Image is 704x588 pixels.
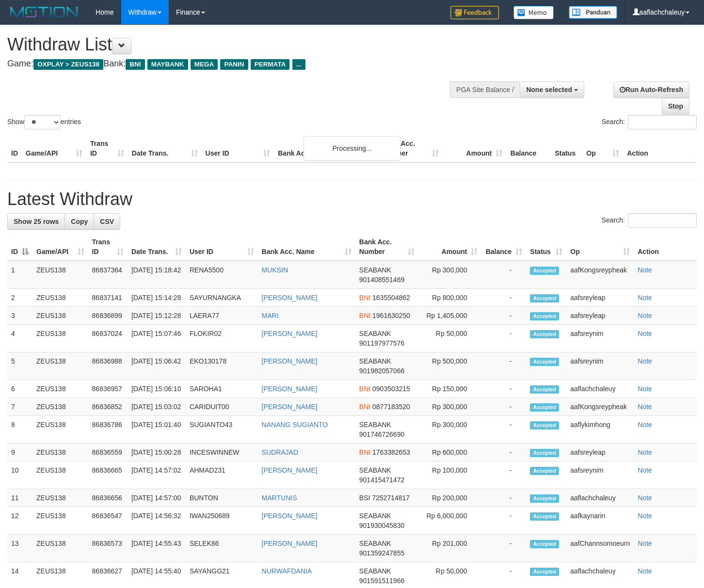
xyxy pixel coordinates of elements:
label: Show entries [7,115,81,129]
td: - [481,380,526,398]
span: Copy 901591511966 to clipboard [359,577,404,585]
td: aaflykimhong [566,416,634,444]
td: 5 [7,352,32,380]
span: PERMATA [251,59,290,70]
td: AHMAD231 [186,461,258,489]
th: Op [582,135,623,162]
span: Copy 0877183520 to clipboard [372,403,410,411]
th: Date Trans. [128,135,202,162]
input: Search: [628,213,697,228]
td: aafsreyleap [566,289,634,307]
td: ZEUS138 [32,489,88,507]
td: ZEUS138 [32,352,88,380]
td: SAYURNANGKA [186,289,258,307]
img: MOTION_logo.png [7,5,81,19]
td: aafsreynim [566,325,634,352]
td: aafkaynarin [566,507,634,535]
td: Rp 100,000 [418,461,481,489]
span: SEABANK [359,357,391,365]
a: Note [638,266,652,274]
td: [DATE] 14:57:02 [128,461,186,489]
a: Note [638,448,652,456]
th: ID: activate to sort column descending [7,233,32,261]
td: 86836957 [88,380,128,398]
td: - [481,398,526,416]
span: Copy 7252714817 to clipboard [372,494,410,502]
span: MAYBANK [147,59,188,70]
td: Rp 50,000 [418,325,481,352]
a: MARTUNIS [262,494,297,502]
a: [PERSON_NAME] [262,294,318,302]
a: CSV [94,213,120,230]
td: LAERA77 [186,307,258,325]
td: ZEUS138 [32,444,88,461]
td: [DATE] 14:55:43 [128,535,186,562]
span: Show 25 rows [14,218,59,225]
img: Feedback.jpg [450,6,499,19]
td: [DATE] 15:06:10 [128,380,186,398]
a: [PERSON_NAME] [262,357,318,365]
td: aafsreyleap [566,307,634,325]
td: 6 [7,380,32,398]
td: - [481,261,526,289]
span: Accepted [530,312,559,320]
span: SEABANK [359,567,391,575]
span: Accepted [530,467,559,475]
a: Note [638,385,652,393]
td: - [481,507,526,535]
td: - [481,461,526,489]
span: Accepted [530,267,559,275]
td: 86836547 [88,507,128,535]
a: Note [638,466,652,474]
span: ... [292,59,305,70]
span: Accepted [530,540,559,548]
h1: Latest Withdraw [7,190,697,209]
td: - [481,489,526,507]
a: [PERSON_NAME] [262,540,318,547]
span: Accepted [530,358,559,366]
a: [PERSON_NAME] [262,385,318,393]
th: User ID [202,135,274,162]
th: Balance [506,135,551,162]
button: None selected [520,81,584,98]
a: Note [638,403,652,411]
a: Note [638,540,652,547]
td: ZEUS138 [32,416,88,444]
td: [DATE] 15:14:28 [128,289,186,307]
span: Copy 1763382653 to clipboard [372,448,410,456]
img: Button%20Memo.svg [513,6,554,19]
td: INCESWINNEW [186,444,258,461]
td: 1 [7,261,32,289]
td: [DATE] 14:56:32 [128,507,186,535]
th: Amount: activate to sort column ascending [418,233,481,261]
td: aafKongsreypheak [566,398,634,416]
span: SEABANK [359,266,391,274]
td: CARIDUIT00 [186,398,258,416]
td: ZEUS138 [32,461,88,489]
th: Date Trans.: activate to sort column ascending [128,233,186,261]
span: Accepted [530,494,559,503]
a: Note [638,330,652,337]
td: Rp 300,000 [418,398,481,416]
td: Rp 1,405,000 [418,307,481,325]
span: Accepted [530,449,559,457]
td: aafChannsomoeurn [566,535,634,562]
td: 7 [7,398,32,416]
a: Note [638,294,652,302]
td: Rp 300,000 [418,416,481,444]
td: Rp 200,000 [418,489,481,507]
td: 86836573 [88,535,128,562]
td: 86836899 [88,307,128,325]
span: CSV [100,218,114,225]
a: Show 25 rows [7,213,65,230]
span: Copy 901408551469 to clipboard [359,276,404,284]
a: [PERSON_NAME] [262,466,318,474]
td: aafsreynim [566,352,634,380]
td: [DATE] 15:01:40 [128,416,186,444]
th: Op: activate to sort column ascending [566,233,634,261]
td: EKO130178 [186,352,258,380]
td: - [481,289,526,307]
td: 10 [7,461,32,489]
input: Search: [628,115,697,129]
span: BSI [359,494,370,502]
